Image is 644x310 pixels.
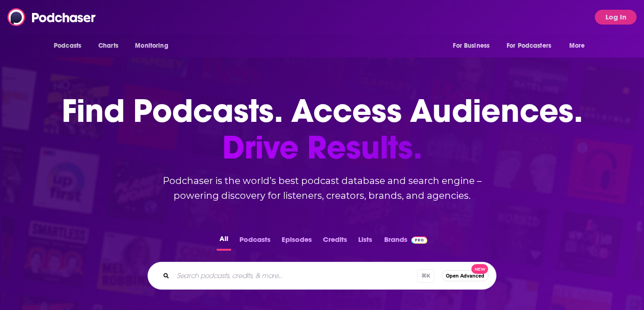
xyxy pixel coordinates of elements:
button: Podcasts [237,233,273,251]
span: Drive Results. [62,129,583,166]
span: Podcasts [54,39,81,52]
span: New [471,264,488,274]
a: Charts [92,37,124,55]
button: open menu [129,37,180,55]
button: open menu [446,37,501,55]
span: Open Advanced [446,273,484,278]
button: Open AdvancedNew [442,270,489,281]
button: open menu [563,37,597,55]
button: All [217,233,231,251]
button: open menu [47,37,93,55]
span: For Business [453,39,489,52]
button: Episodes [279,233,315,251]
button: open menu [501,37,565,55]
img: Podchaser - Follow, Share and Rate Podcasts [7,8,97,26]
button: Credits [320,233,350,251]
span: More [569,39,585,52]
span: ⌘ K [417,269,434,283]
span: For Podcasters [507,39,551,52]
div: Search podcasts, credits, & more... [148,262,496,290]
h2: Podchaser is the world’s best podcast database and search engine – powering discovery for listene... [136,173,508,203]
button: Lists [355,233,375,251]
button: Log In [595,10,637,25]
span: Charts [98,39,118,52]
h1: Find Podcasts. Access Audiences. [62,93,583,166]
a: BrandsPodchaser Pro [384,233,427,251]
input: Search podcasts, credits, & more... [173,268,417,283]
img: Podchaser Pro [411,236,427,244]
span: Monitoring [135,39,168,52]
